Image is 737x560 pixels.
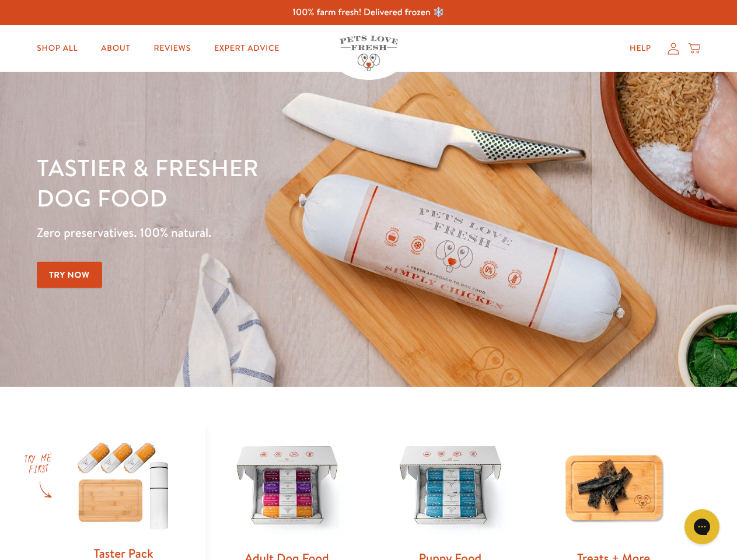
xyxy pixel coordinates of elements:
[620,37,661,60] a: Help
[679,505,725,548] iframe: Gorgias live chat messenger
[340,36,398,71] img: Pets Love Fresh
[27,37,87,60] a: Shop All
[205,37,289,60] a: Expert Advice
[144,37,200,60] a: Reviews
[37,262,102,288] a: Try Now
[37,152,479,213] h1: Tastier & fresher dog food
[92,37,139,60] a: About
[37,222,479,243] p: Zero preservatives. 100% natural.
